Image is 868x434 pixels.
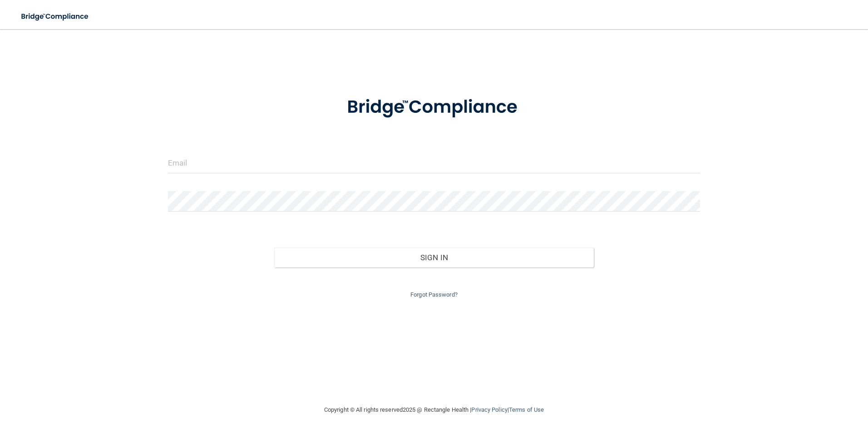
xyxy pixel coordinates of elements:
[410,291,458,298] a: Forgot Password?
[471,406,507,413] a: Privacy Policy
[14,7,97,26] img: bridge_compliance_login_screen.278c3ca4.svg
[168,153,700,173] input: Email
[274,247,594,267] button: Sign In
[328,84,540,131] img: bridge_compliance_login_screen.278c3ca4.svg
[268,395,600,424] div: Copyright © All rights reserved 2025 @ Rectangle Health | |
[509,406,544,413] a: Terms of Use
